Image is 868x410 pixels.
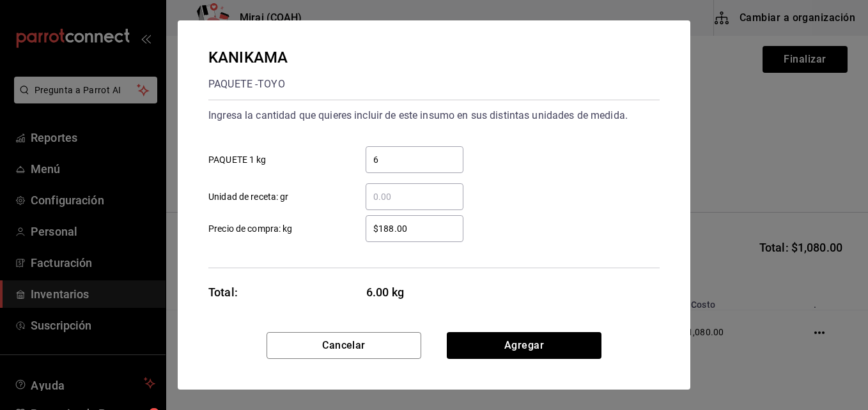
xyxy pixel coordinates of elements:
[366,189,463,204] input: Unidad de receta: gr
[208,74,288,95] div: PAQUETE - TOYO
[208,222,293,236] span: Precio de compra: kg
[447,332,601,359] button: Agregar
[208,284,238,301] div: Total:
[366,284,464,301] span: 6.00 kg
[208,105,660,126] div: Ingresa la cantidad que quieres incluir de este insumo en sus distintas unidades de medida.
[267,332,421,359] button: Cancelar
[208,46,288,69] div: KANIKAMA
[208,190,289,204] span: Unidad de receta: gr
[208,153,267,167] span: PAQUETE 1 kg
[366,221,463,236] input: Precio de compra: kg
[366,152,463,167] input: PAQUETE 1 kg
